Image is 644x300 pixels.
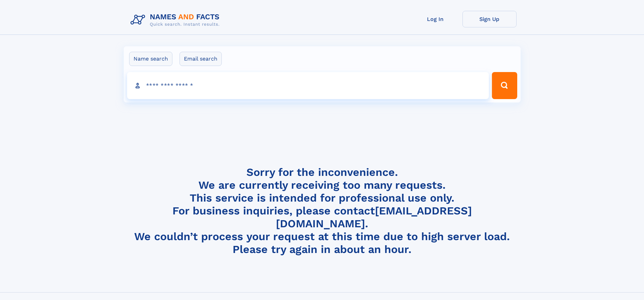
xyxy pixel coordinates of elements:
[128,11,225,29] img: Logo Names and Facts
[462,11,517,27] a: Sign Up
[492,72,517,99] button: Search Button
[408,11,462,27] a: Log In
[276,204,472,230] a: [EMAIL_ADDRESS][DOMAIN_NAME]
[129,52,172,66] label: Name search
[127,72,489,99] input: search input
[128,166,517,256] h4: Sorry for the inconvenience. We are currently receiving too many requests. This service is intend...
[180,52,222,66] label: Email search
